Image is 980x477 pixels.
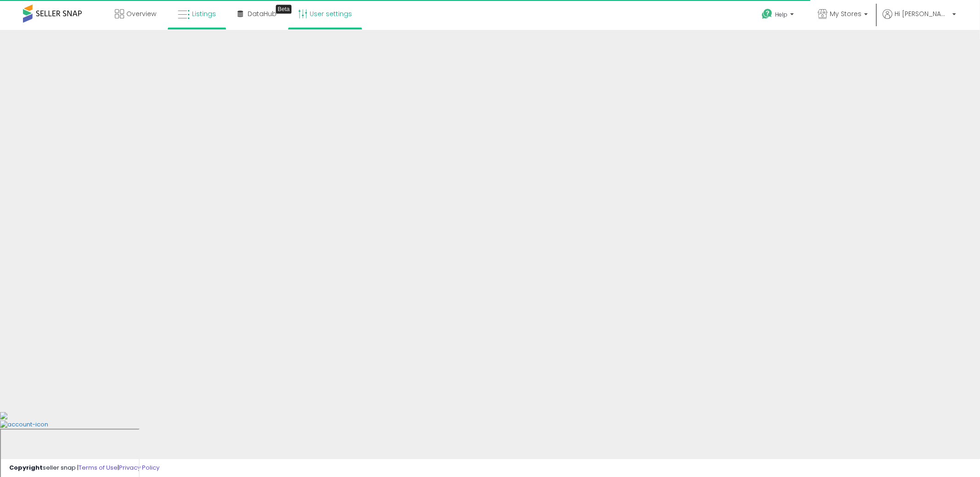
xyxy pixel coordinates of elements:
span: Help [775,11,787,18]
span: Overview [126,9,156,18]
span: DataHub [248,9,277,18]
a: Help [754,1,803,30]
span: My Stores [830,9,861,18]
i: Get Help [761,8,773,20]
span: Hi [PERSON_NAME] [895,9,950,18]
div: Tooltip anchor [276,5,292,14]
a: Hi [PERSON_NAME] [883,9,956,30]
span: Listings [192,9,216,18]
